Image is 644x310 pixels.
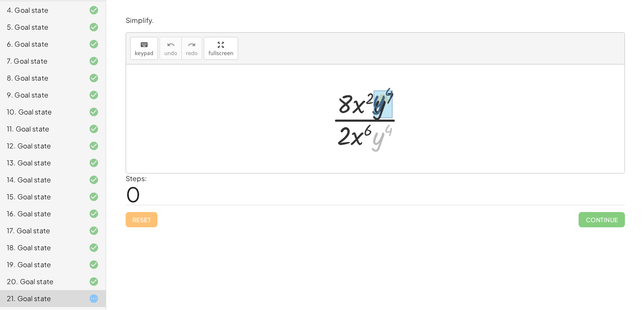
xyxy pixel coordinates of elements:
span: keypad [135,50,154,56]
button: undoundo [160,37,182,60]
i: Task finished and correct. [89,73,99,83]
i: Task finished and correct. [89,22,99,32]
i: keyboard [140,40,148,50]
span: 0 [126,181,141,207]
div: 16. Goal state [7,209,75,219]
i: Task finished and correct. [89,243,99,253]
div: 17. Goal state [7,226,75,236]
div: 8. Goal state [7,73,75,83]
i: Task finished and correct. [89,39,99,49]
div: 7. Goal state [7,56,75,66]
i: Task finished and correct. [89,5,99,15]
div: 4. Goal state [7,5,75,15]
i: undo [167,40,175,50]
i: Task finished and correct. [89,209,99,219]
i: Task finished and correct. [89,124,99,134]
span: fullscreen [208,50,233,56]
div: 15. Goal state [7,192,75,202]
i: Task finished and correct. [89,192,99,202]
i: Task finished and correct. [89,175,99,185]
div: 5. Goal state [7,22,75,32]
div: 10. Goal state [7,107,75,117]
div: 20. Goal state [7,276,75,287]
div: 12. Goal state [7,141,75,151]
label: Steps: [126,174,147,183]
i: Task finished and correct. [89,158,99,168]
i: Task finished and correct. [89,90,99,100]
i: redo [188,40,196,50]
span: redo [186,50,197,56]
i: Task finished and correct. [89,276,99,287]
i: Task finished and correct. [89,56,99,66]
button: redoredo [181,37,202,60]
div: 9. Goal state [7,90,75,100]
i: Task finished and correct. [89,141,99,151]
div: 6. Goal state [7,39,75,49]
i: Task finished and correct. [89,107,99,117]
div: 14. Goal state [7,175,75,185]
div: 13. Goal state [7,158,75,168]
span: undo [164,50,177,56]
div: 21. Goal state [7,293,75,304]
i: Task started. [89,293,99,304]
div: 18. Goal state [7,243,75,253]
i: Task finished and correct. [89,226,99,236]
button: fullscreen [204,37,238,60]
button: keyboardkeypad [130,37,158,60]
div: 11. Goal state [7,124,75,134]
div: 19. Goal state [7,260,75,270]
i: Task finished and correct. [89,260,99,270]
p: Simplify. [126,16,625,25]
